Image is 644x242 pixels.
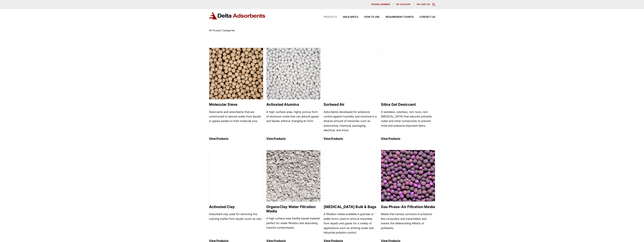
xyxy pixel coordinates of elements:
[324,48,378,141] a: Sorbead Air Sorbead Air Adsorbents developed for extensive control against humidity and moisture ...
[337,16,358,18] a: SDS & SPECS
[414,16,435,18] a: Contact Us
[358,16,380,18] a: How to Use
[266,136,321,141] p: View Products
[209,29,235,32] span: All Product Categories
[324,102,378,107] h2: Sorbead Air
[381,150,435,202] img: Gas Phase-Air Filtration Media
[324,110,378,133] p: Adsorbents developed for extensive control against humidity and moisture in a diverse amount of i...
[266,150,320,202] img: OrganoClay Water Filtration Media
[266,48,320,100] img: Activated Alumina
[266,48,321,141] a: Activated Alumina Activated Alumina A high-surface-area, highly porous form of aluminum oxide tha...
[364,16,380,18] span: How to Use
[386,16,414,18] span: Requirement Charts
[381,48,435,141] a: Silica Gel Desiccant Silica Gel Desiccant A tasteless, odorless, non-toxic, non-[MEDICAL_DATA] th...
[368,3,393,6] a: [PHONE_NUMBER]
[432,3,435,6] div: Toggle Modal Content
[381,102,435,107] h2: Silica Gel Desiccant
[324,48,378,100] img: Sorbead Air
[324,136,378,141] p: View Products
[209,212,263,235] p: Adsorbent clay used for removing the coloring matter from liquids (such as oils)
[396,3,411,5] span: My account
[417,3,430,6] a: My Cart (0)
[209,12,266,19] img: Delta Adsorbents
[371,3,390,5] span: [PHONE_NUMBER]
[324,212,378,235] p: A filtration media available in granular or pellet forms used to remove impurities from liquids a...
[380,16,414,18] a: Requirement Charts
[318,16,337,18] a: Products
[324,16,337,18] span: Products
[209,136,263,141] p: View Products
[428,3,429,6] span: 0
[324,150,378,202] img: Activated Carbon Bulk & Bags
[343,16,358,18] span: SDS & SPECS
[324,205,378,209] h2: [MEDICAL_DATA] Bulk & Bags
[393,3,414,6] a: My account
[266,205,321,213] h2: OrganoClay Water Filtration Media
[209,205,263,209] h2: Activated Clay
[381,136,435,141] p: View Products
[266,110,321,133] p: A high-surface-area, highly porous form of aluminum oxide that can adsorb gases and liquids witho...
[209,110,263,133] p: Desiccants and adsorbents that are constructed to absorb water from liquids or gases based on the...
[381,205,435,209] h2: Gas Phase-Air Filtration Media
[420,16,435,18] span: Contact Us
[209,102,263,107] h2: Molecular Sieve
[209,150,263,202] img: Activated Clay
[266,102,321,107] h2: Activated Alumina
[209,48,263,141] a: Molecular Sieve Molecular Sieve Desiccants and adsorbents that are constructed to absorb water fr...
[381,212,435,235] p: Media that senses corrosion in products like computers and transmitters and lowers the deteriorat...
[381,48,435,100] img: Silica Gel Desiccant
[209,48,263,100] img: Molecular Sieve
[266,216,321,235] p: A high surface area Zeolite based material perfect for water filtration and absorbing harmful con...
[381,110,435,133] p: A tasteless, odorless, non-toxic, non-[MEDICAL_DATA] that adsorbs primarily water and other compo...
